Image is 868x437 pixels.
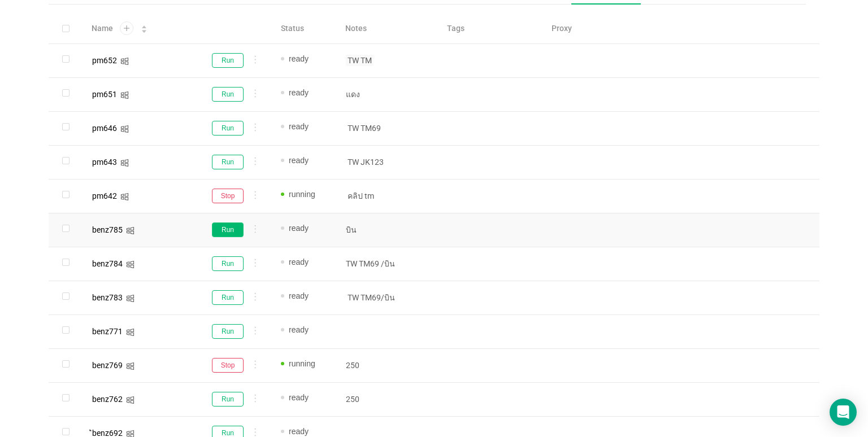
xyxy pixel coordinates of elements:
[346,292,397,303] span: TW TM69/บิน
[126,328,134,337] i: icon: windows
[212,392,244,407] button: Run
[92,226,123,234] div: benz785
[92,260,123,268] div: benz784
[289,224,309,233] span: ready
[212,324,244,339] button: Run
[346,156,385,168] span: TW JK123
[289,359,315,368] span: running
[212,155,244,169] button: Run
[447,23,465,34] span: Tags
[212,222,244,237] button: Run
[289,291,309,300] span: ready
[289,190,315,199] span: running
[212,290,244,305] button: Run
[92,361,123,369] div: benz769
[92,124,117,132] div: pm646
[281,23,304,34] span: Status
[212,358,244,373] button: Stop
[126,362,134,370] i: icon: windows
[126,260,134,269] i: icon: windows
[92,327,123,335] div: benz771
[345,23,367,34] span: Notes
[92,90,117,98] div: pm651
[346,258,428,269] p: TW TM69
[120,193,129,201] i: icon: windows
[126,294,134,303] i: icon: windows
[120,125,129,133] i: icon: windows
[126,226,134,235] i: icon: windows
[346,55,374,66] span: TW TM
[289,325,309,334] span: ready
[289,54,309,63] span: ready
[830,399,857,426] div: Open Intercom Messenger
[92,294,123,301] div: benz783
[346,224,428,235] p: บิน
[289,122,309,131] span: ready
[289,88,309,97] span: ready
[346,123,383,134] span: TW TM69
[141,24,147,28] i: icon: caret-up
[120,159,129,167] i: icon: windows
[289,427,309,436] span: ready
[212,189,244,203] button: Stop
[92,23,113,34] span: Name
[346,394,428,405] p: 250
[92,192,117,200] div: pm642
[379,258,397,269] span: /บิน
[212,256,244,271] button: Run
[346,360,428,371] p: 250
[120,57,129,65] i: icon: windows
[126,396,134,404] i: icon: windows
[92,56,117,64] div: pm652
[212,87,244,102] button: Run
[92,395,123,403] div: benz762
[120,91,129,99] i: icon: windows
[212,53,244,68] button: Run
[92,429,123,437] div: ิbenz692
[141,24,147,32] div: Sort
[552,23,572,34] span: Proxy
[92,158,117,166] div: pm643
[346,89,428,100] p: แดง
[289,393,309,402] span: ready
[289,156,309,165] span: ready
[346,190,376,202] span: คลิป tm
[212,121,244,136] button: Run
[141,28,147,32] i: icon: caret-down
[289,257,309,266] span: ready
